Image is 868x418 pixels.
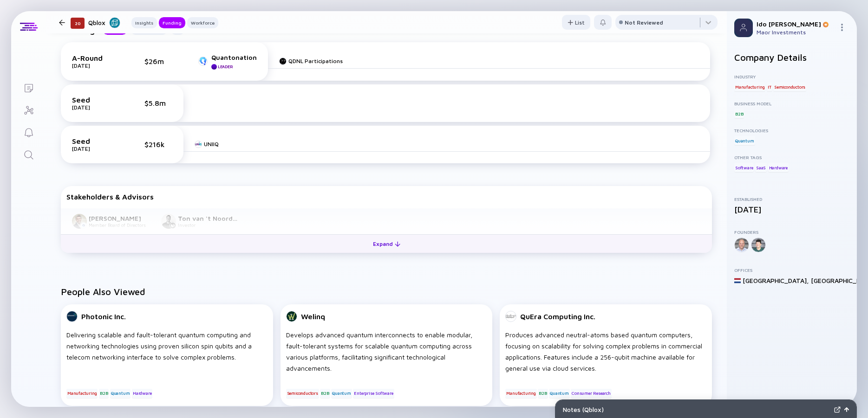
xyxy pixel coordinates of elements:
div: $26m [144,57,172,65]
div: Stakeholders & Advisors [66,193,706,201]
div: B2B [538,389,548,398]
div: B2B [99,389,109,398]
div: Manufacturing [66,389,98,398]
div: Qblox [88,17,120,28]
img: Netherlands Flag [734,277,741,284]
div: Funding [159,18,185,27]
img: Expand Notes [834,406,841,413]
div: Industry [734,74,849,79]
div: Semiconductors [773,82,806,91]
img: Menu [838,24,846,31]
div: IT [767,82,772,91]
h2: Company Details [734,52,849,63]
div: Manufacturing [505,389,536,398]
div: QDNL Participations [288,58,343,64]
div: Seed [72,96,118,104]
a: QuantonationLeader [198,53,257,70]
div: Semiconductors [286,389,319,398]
div: Notes ( Qblox ) [563,405,830,413]
div: Other Tags [734,154,849,160]
div: Founders [734,229,849,235]
button: Funding [159,17,185,28]
div: Enterprise Software [353,389,394,398]
a: Photonic Inc.Delivering scalable and fault-tolerant quantum computing and networking technologies... [61,304,273,410]
div: [DATE] [72,104,118,111]
div: Quantonation [211,53,257,61]
div: Produces advanced neutral-atoms based quantum computers, focusing on scalability for solving comp... [505,329,706,374]
div: [DATE] [72,145,118,152]
div: Established [734,196,849,202]
div: Hardware [768,163,789,172]
button: Expand [61,234,712,253]
div: Hardware [132,389,152,398]
div: SaaS [755,163,767,172]
div: Software [734,163,754,172]
div: $216k [144,140,172,148]
img: Open Notes [844,407,849,412]
div: [DATE] [72,62,118,69]
a: Lists [11,76,46,98]
div: Technologies [734,128,849,133]
div: $5.8m [144,99,172,107]
div: B2B [320,389,330,398]
div: Manufacturing [734,82,765,91]
button: List [562,15,590,30]
a: Investor Map [11,98,46,121]
div: Leader [218,64,233,69]
div: Workforce [187,18,218,27]
button: Insights [131,17,157,28]
a: UNIIQ [195,141,219,148]
div: Welinq [301,312,325,321]
div: Photonic Inc. [81,312,126,321]
div: Develops advanced quantum interconnects to enable modular, fault-tolerant systems for scalable qu... [286,329,487,374]
div: Seed [72,137,118,145]
div: Insights [131,18,157,27]
img: Profile Picture [734,19,753,37]
a: Search [11,143,46,165]
div: QuEra Computing Inc. [520,312,595,321]
div: A-Round [72,54,118,62]
div: Maor Investments [757,29,835,36]
button: Workforce [187,17,218,28]
div: Delivering scalable and fault-tolerant quantum computing and networking technologies using proven... [66,329,268,374]
a: QDNL Participations [279,58,343,64]
div: Offices [734,267,849,273]
div: [GEOGRAPHIC_DATA] , [743,277,809,284]
a: QuEra Computing Inc.Produces advanced neutral-atoms based quantum computers, focusing on scalabil... [500,304,712,410]
a: Reminders [11,121,46,143]
div: Not Reviewed [625,19,663,26]
div: UNIIQ [204,141,219,148]
div: Quantum [734,136,755,145]
div: Quantum [110,389,131,398]
h2: People Also Viewed [61,286,712,297]
div: Expand [367,237,406,251]
div: Ido [PERSON_NAME] [757,20,835,28]
div: B2B [734,109,744,118]
a: WelinqDevelops advanced quantum interconnects to enable modular, fault-tolerant systems for scala... [281,304,493,410]
div: 20 [71,18,85,29]
div: Business Model [734,101,849,106]
div: [DATE] [734,205,849,214]
div: Consumer Research [571,389,612,398]
div: Quantum [331,389,352,398]
div: Quantum [549,389,570,398]
div: List [562,15,590,30]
